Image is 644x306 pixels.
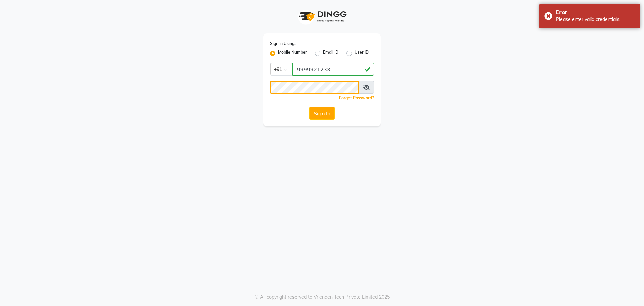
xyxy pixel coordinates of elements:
button: Sign In [309,107,335,120]
div: Error [556,9,635,16]
img: logo1.svg [295,7,349,27]
div: Please enter valid credentials. [556,16,635,23]
label: Email ID [323,49,338,57]
a: Forgot Password? [339,95,374,100]
label: Sign In Using: [270,41,296,47]
label: User ID [355,49,369,57]
input: Username [270,81,359,94]
label: Mobile Number [278,49,307,57]
input: Username [292,63,374,76]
